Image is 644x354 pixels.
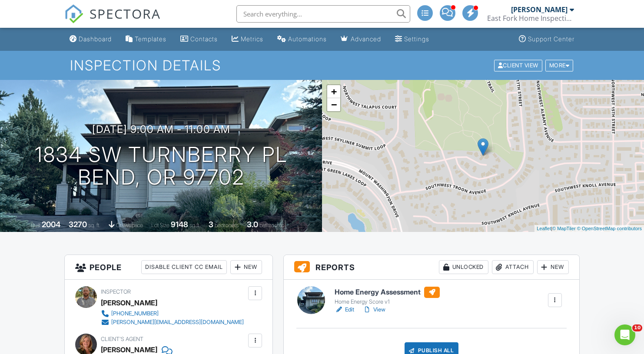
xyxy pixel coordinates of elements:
[79,35,112,43] div: Dashboard
[247,220,258,229] div: 3.0
[515,31,578,47] a: Support Center
[70,58,574,73] h1: Inspection Details
[35,143,288,189] h1: 1834 SW Turnberry Pl Bend, OR 97702
[494,60,542,71] div: Client View
[111,319,244,326] div: [PERSON_NAME][EMAIL_ADDRESS][DOMAIN_NAME]
[439,260,488,274] div: Unlocked
[177,31,221,47] a: Contacts
[141,260,227,274] div: Disable Client CC Email
[259,222,284,228] span: bathrooms
[241,35,263,43] div: Metrics
[101,309,244,318] a: [PHONE_NUMBER]
[351,35,381,43] div: Advanced
[404,35,429,43] div: Settings
[392,31,433,47] a: Settings
[288,35,327,43] div: Automations
[31,222,40,228] span: Built
[92,123,230,135] h3: [DATE] 9:00 am - 11:00 am
[230,260,262,274] div: New
[209,220,213,229] div: 3
[534,225,644,232] div: |
[101,296,157,309] div: [PERSON_NAME]
[189,222,200,228] span: sq.ft.
[632,324,642,331] span: 10
[528,35,574,43] div: Support Center
[335,287,440,306] a: Home Energy Assessment Home Energy Score v1
[42,220,60,229] div: 2004
[228,31,267,47] a: Metrics
[537,226,551,231] a: Leaflet
[66,31,115,47] a: Dashboard
[552,226,576,231] a: © MapTiler
[487,14,574,23] div: East Fork Home Inspections
[284,255,579,280] h3: Reports
[577,226,642,231] a: © OpenStreetMap contributors
[69,220,87,229] div: 3270
[511,5,568,14] div: [PERSON_NAME]
[335,298,440,305] div: Home Energy Score v1
[335,305,354,314] a: Edit
[101,318,244,327] a: [PERSON_NAME][EMAIL_ADDRESS][DOMAIN_NAME]
[614,324,635,345] iframe: Intercom live chat
[545,60,574,71] div: More
[335,287,440,298] h6: Home Energy Assessment
[101,288,131,295] span: Inspector
[111,310,159,317] div: [PHONE_NUMBER]
[337,31,385,47] a: Advanced
[135,35,166,43] div: Templates
[190,35,218,43] div: Contacts
[65,255,272,280] h3: People
[493,62,544,68] a: Client View
[327,98,340,111] a: Zoom out
[122,31,170,47] a: Templates
[171,220,188,229] div: 9148
[88,222,100,228] span: sq. ft.
[492,260,534,274] div: Attach
[327,85,340,98] a: Zoom in
[64,12,161,30] a: SPECTORA
[64,4,83,23] img: The Best Home Inspection Software - Spectora
[151,222,169,228] span: Lot Size
[215,222,239,228] span: bedrooms
[363,305,385,314] a: View
[90,4,161,23] span: SPECTORA
[116,222,143,228] span: crawlspace
[236,5,410,23] input: Search everything...
[101,336,143,342] span: Client's Agent
[537,260,569,274] div: New
[274,31,330,47] a: Automations (Advanced)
